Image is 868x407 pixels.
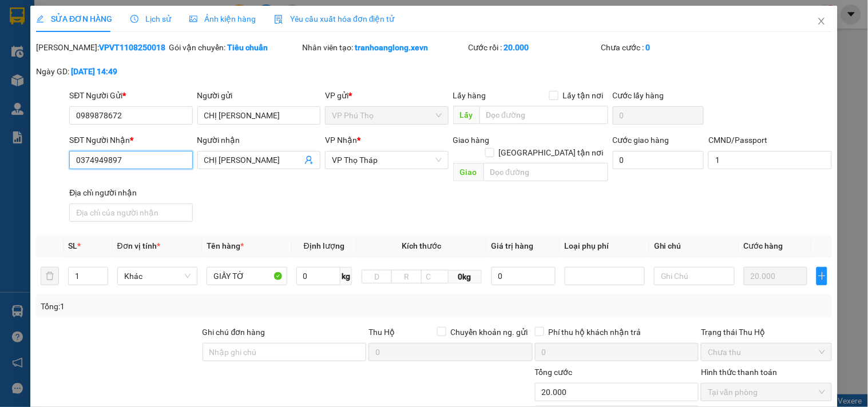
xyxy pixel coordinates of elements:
span: edit [36,15,44,23]
b: 20.000 [504,43,529,52]
span: Kích thước [402,241,441,250]
div: [PERSON_NAME]: [36,41,167,54]
input: Dọc đường [483,163,608,181]
span: 0kg [449,270,482,284]
input: C [421,270,449,284]
input: D [362,270,392,284]
div: SĐT Người Nhận [69,134,192,146]
input: Cước lấy hàng [613,106,704,125]
b: GỬI : VP Phú Thọ [14,83,136,102]
span: VP Phú Thọ [332,107,441,124]
span: close [817,17,826,26]
span: SỬA ĐƠN HÀNG [36,14,112,23]
div: Cước rồi : [469,41,599,54]
b: 0 [646,43,651,52]
span: plus [817,272,826,281]
label: Cước lấy hàng [613,91,664,100]
div: VP gửi [325,89,448,102]
span: Giao hàng [453,135,490,145]
li: Số 10 ngõ 15 Ngọc Hồi, Q.[PERSON_NAME], [GEOGRAPHIC_DATA] [107,28,478,42]
input: Cước giao hàng [613,151,704,169]
input: Dọc đường [479,106,608,124]
input: Ghi chú đơn hàng [203,343,367,361]
div: SĐT Người Gửi [69,89,192,102]
span: Đơn vị tính [117,241,160,250]
span: Lấy [453,106,479,124]
th: Loại phụ phí [560,235,649,257]
div: Chưa cước : [601,41,732,54]
span: Increase Value [95,268,108,276]
button: plus [817,267,827,285]
span: kg [340,267,352,285]
div: Nhân viên tạo: [302,41,466,54]
b: tranhoanglong.xevn [355,43,428,52]
img: logo.jpg [14,14,72,71]
div: Tổng: 1 [41,300,336,313]
button: delete [41,267,59,285]
span: Yêu cầu xuất hóa đơn điện tử [274,14,395,23]
div: Ngày GD: [36,65,167,78]
span: Tổng cước [535,368,573,377]
span: Thu Hộ [368,328,395,337]
span: [GEOGRAPHIC_DATA] tận nơi [494,146,608,159]
span: Giá trị hàng [492,241,534,250]
div: Người gửi [197,89,320,102]
div: Gói vận chuyển: [169,41,300,54]
span: Khác [124,268,191,285]
input: Địa chỉ của người nhận [69,203,192,222]
span: down [98,277,105,284]
input: Ghi Chú [654,267,734,285]
span: Lấy hàng [453,91,486,100]
span: VP Thọ Tháp [332,151,441,169]
span: Định lượng [304,241,344,250]
div: Trạng thái Thu Hộ [701,326,831,338]
span: Tên hàng [207,241,244,250]
span: up [98,269,105,276]
b: VPVT1108250018 [99,43,165,52]
input: VD: Bàn, Ghế [207,267,287,285]
span: picture [189,15,197,23]
span: VP Nhận [325,135,357,145]
span: Chưa thu [708,344,825,361]
span: user-add [304,155,314,165]
input: R [391,270,422,284]
span: Tại văn phòng [708,384,825,401]
span: SL [68,241,77,250]
button: Close [806,6,838,38]
b: [DATE] 14:49 [71,67,117,76]
span: Ảnh kiện hàng [189,14,256,23]
label: Hình thức thanh toán [701,368,777,377]
img: icon [274,15,283,24]
li: Hotline: 19001155 [107,42,478,57]
label: Cước giao hàng [613,135,669,145]
div: Người nhận [197,134,320,146]
span: Giao [453,163,483,181]
label: Ghi chú đơn hàng [203,328,265,337]
b: Tiêu chuẩn [228,43,268,52]
th: Ghi chú [649,235,739,257]
div: CMND/Passport [708,134,831,146]
input: 0 [744,267,808,285]
span: Lấy tận nơi [558,89,608,102]
span: Lịch sử [130,14,171,23]
span: Decrease Value [95,276,108,285]
span: Cước hàng [744,241,783,250]
span: Chuyển khoản ng. gửi [446,326,533,338]
span: Phí thu hộ khách nhận trả [544,326,646,338]
div: Địa chỉ người nhận [69,186,192,199]
span: clock-circle [130,15,138,23]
